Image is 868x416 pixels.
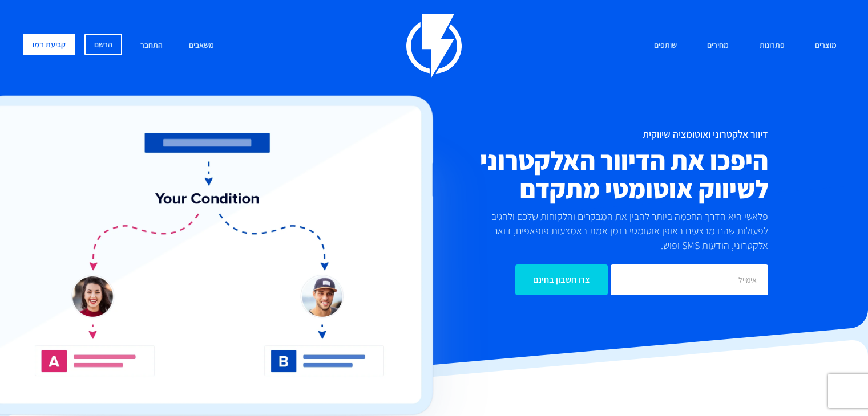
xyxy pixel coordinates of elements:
a: משאבים [180,34,223,58]
input: אימייל [611,264,768,295]
a: פתרונות [751,34,793,58]
a: מוצרים [806,34,845,58]
h1: דיוור אלקטרוני ואוטומציה שיווקית [374,129,768,140]
p: פלאשי היא הדרך החכמה ביותר להבין את המבקרים והלקוחות שלכם ולהגיב לפעולות שהם מבצעים באופן אוטומטי... [477,209,768,253]
h2: היפכו את הדיוור האלקטרוני לשיווק אוטומטי מתקדם [374,146,768,203]
a: הרשם [84,34,122,55]
a: מחירים [699,34,737,58]
a: התחבר [132,34,171,58]
a: שותפים [645,34,685,58]
input: צרו חשבון בחינם [515,264,608,295]
a: קביעת דמו [23,34,75,55]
